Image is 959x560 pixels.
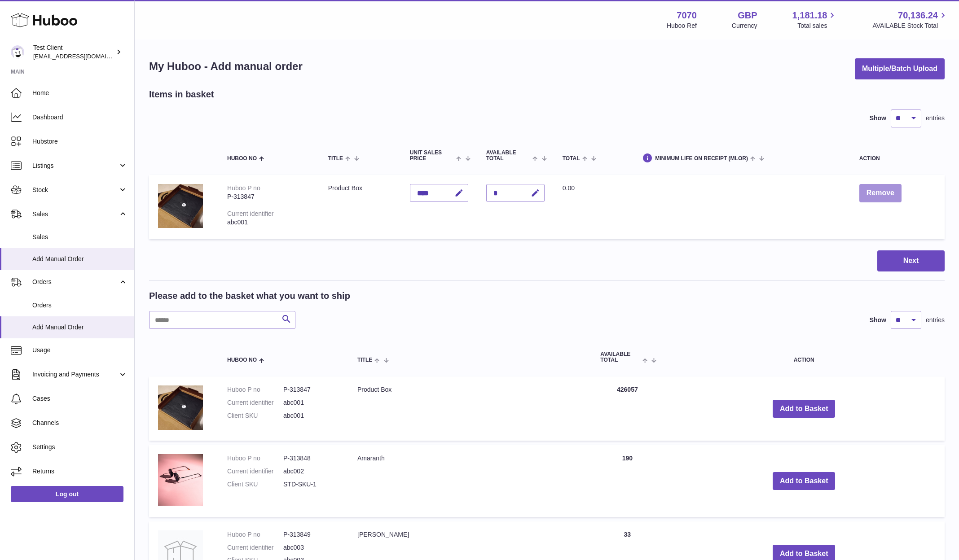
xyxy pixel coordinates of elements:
[149,88,214,101] h2: Items in basket
[283,398,339,407] dd: abc001
[563,184,575,192] span: 0.00
[872,22,948,30] span: AVAILABLE Stock Total
[227,480,283,489] dt: Client SKU
[32,186,118,194] span: Stock
[283,411,339,420] dd: abc001
[872,9,948,30] a: 70,136.24 AVAILABLE Stock Total
[283,530,339,539] dd: P-313849
[227,156,257,162] span: Huboo no
[227,210,274,217] div: Current identifier
[32,137,128,146] span: Hubstore
[667,22,697,30] div: Huboo Ref
[227,454,283,463] dt: Huboo P no
[11,486,123,502] a: Log out
[410,150,454,162] span: Unit Sales Price
[738,9,757,22] strong: GBP
[32,394,128,403] span: Cases
[486,150,531,162] span: AVAILABLE Total
[773,400,836,418] button: Add to Basket
[32,323,128,332] span: Add Manual Order
[227,543,283,552] dt: Current identifier
[859,184,902,202] button: Remove
[32,419,128,427] span: Channels
[227,357,257,363] span: Huboo no
[283,480,339,489] dd: STD-SKU-1
[227,184,260,192] div: Huboo P no
[792,9,827,22] span: 1,181.18
[32,301,128,310] span: Orders
[563,156,580,162] span: Total
[591,445,663,516] td: 190
[591,376,663,441] td: 426057
[33,44,114,61] div: Test Client
[32,89,128,97] span: Home
[898,9,938,22] span: 70,136.24
[357,357,372,363] span: Title
[32,113,128,122] span: Dashboard
[227,411,283,420] dt: Client SKU
[926,114,945,122] span: entries
[348,376,591,441] td: Product Box
[283,385,339,394] dd: P-313847
[677,9,697,22] strong: 7070
[32,443,128,451] span: Settings
[877,250,945,271] button: Next
[227,218,310,227] div: abc001
[855,58,945,79] button: Multiple/Batch Upload
[792,9,838,30] a: 1,181.18 Total sales
[328,156,343,162] span: Title
[926,316,945,324] span: entries
[32,370,118,379] span: Invoicing and Payments
[859,156,936,162] div: Action
[33,52,132,60] span: [EMAIL_ADDRESS][DOMAIN_NAME]
[283,467,339,476] dd: abc002
[158,385,203,429] img: Product Box
[32,162,118,170] span: Listings
[870,114,886,122] label: Show
[227,385,283,394] dt: Huboo P no
[663,342,945,372] th: Action
[158,184,203,228] img: Product Box
[319,175,401,239] td: Product Box
[149,59,303,74] h1: My Huboo - Add manual order
[32,467,128,476] span: Returns
[348,445,591,516] td: Amaranth
[797,22,837,30] span: Total sales
[732,22,757,30] div: Currency
[32,233,128,241] span: Sales
[32,210,118,219] span: Sales
[227,398,283,407] dt: Current identifier
[870,316,886,324] label: Show
[11,45,24,59] img: QATestClientTwo@hubboo.co.uk
[227,467,283,476] dt: Current identifier
[32,255,128,263] span: Add Manual Order
[158,454,203,505] img: Amaranth
[283,543,339,552] dd: abc003
[283,454,339,463] dd: P-313848
[655,156,748,162] span: Minimum Life On Receipt (MLOR)
[149,290,350,302] h2: Please add to the basket what you want to ship
[227,192,310,201] div: P-313847
[600,351,640,363] span: AVAILABLE Total
[32,278,118,286] span: Orders
[773,472,836,490] button: Add to Basket
[32,346,128,354] span: Usage
[227,530,283,539] dt: Huboo P no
